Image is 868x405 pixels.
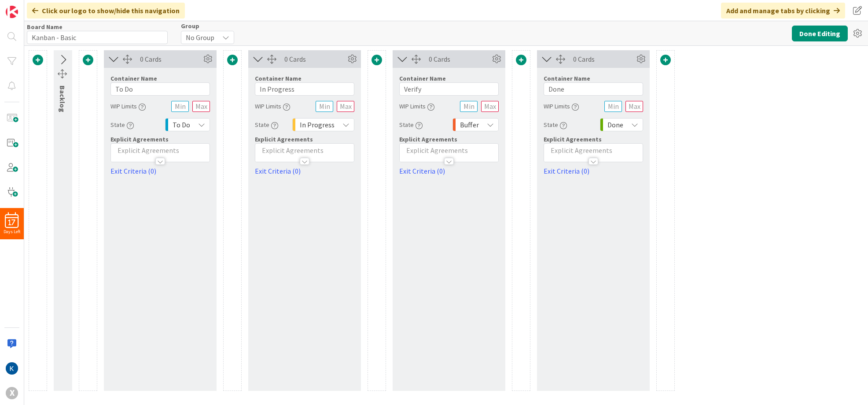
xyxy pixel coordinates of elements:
[399,135,457,143] span: Explicit Agreements
[173,119,190,131] span: To Do
[110,135,169,143] span: Explicit Agreements
[255,166,354,176] a: Exit Criteria (0)
[607,119,623,131] span: Done
[255,117,278,133] div: State
[14,14,21,21] img: logo_orange.svg
[300,119,335,131] span: In Progress
[140,54,201,64] div: 0 Cards
[544,74,590,82] label: Container Name
[97,52,148,58] div: Keywords by Traffic
[255,135,313,143] span: Explicit Agreements
[399,166,499,176] a: Exit Criteria (0)
[625,101,643,112] input: Max
[399,98,434,114] div: WIP Limits
[6,6,18,18] img: Visit kanbanzone.com
[544,98,579,114] div: WIP Limits
[255,74,302,82] label: Container Name
[573,54,634,64] div: 0 Cards
[792,26,848,41] button: Done Editing
[181,23,199,29] span: Group
[604,101,622,112] input: Min
[27,23,63,31] label: Board Name
[255,82,354,96] input: Add container name...
[23,23,97,30] div: Domain: [DOMAIN_NAME]
[27,3,185,19] div: Click our logo to show/hide this navigation
[399,82,499,96] input: Add container name...
[6,362,18,375] img: KN
[8,219,15,226] span: 17
[6,387,18,399] div: X
[192,101,210,112] input: Max
[110,82,210,96] input: Add container name...
[110,166,210,176] a: Exit Criteria (0)
[284,54,346,64] div: 0 Cards
[110,98,146,114] div: WIP Limits
[399,74,446,82] label: Container Name
[14,23,21,30] img: website_grey.svg
[399,117,423,133] div: State
[544,166,643,176] a: Exit Criteria (0)
[24,51,31,58] img: tab_domain_overview_orange.svg
[721,3,845,19] div: Add and manage tabs by clicking
[429,54,490,64] div: 0 Cards
[33,52,79,58] div: Domain Overview
[25,14,43,21] div: v 4.0.25
[110,117,134,133] div: State
[544,82,643,96] input: Add container name...
[316,101,333,112] input: Min
[110,74,157,82] label: Container Name
[460,119,479,131] span: Buffer
[186,31,214,44] span: No Group
[171,101,189,112] input: Min
[55,85,70,117] div: Backlog
[544,117,567,133] div: State
[337,101,354,112] input: Max
[481,101,499,112] input: Max
[88,51,95,58] img: tab_keywords_by_traffic_grey.svg
[255,98,290,114] div: WIP Limits
[460,101,478,112] input: Min
[544,135,602,143] span: Explicit Agreements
